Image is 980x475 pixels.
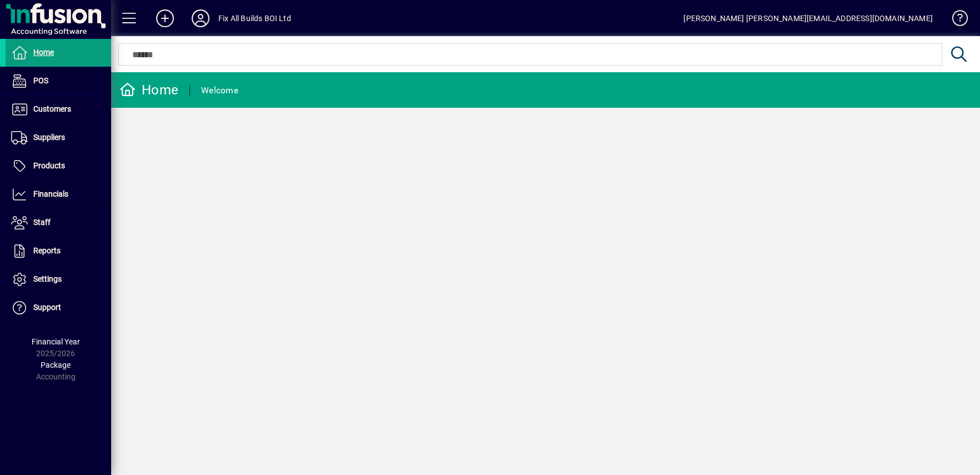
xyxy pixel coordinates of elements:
[33,303,61,312] span: Support
[6,181,111,208] a: Financials
[6,96,111,123] a: Customers
[119,81,178,99] div: Home
[33,218,51,227] span: Staff
[33,133,65,142] span: Suppliers
[6,67,111,95] a: POS
[6,152,111,180] a: Products
[944,2,966,38] a: Knowledge Base
[6,294,111,322] a: Support
[41,361,71,369] span: Package
[201,82,238,99] div: Welcome
[147,8,183,28] button: Add
[218,9,291,27] div: Fix All Builds BOI Ltd
[33,104,71,113] span: Customers
[6,209,111,237] a: Staff
[33,189,68,198] span: Financials
[183,8,218,28] button: Profile
[6,124,111,152] a: Suppliers
[33,246,61,255] span: Reports
[6,237,111,265] a: Reports
[32,337,80,346] span: Financial Year
[6,266,111,293] a: Settings
[33,76,48,85] span: POS
[33,161,65,170] span: Products
[33,274,62,283] span: Settings
[683,9,933,27] div: [PERSON_NAME] [PERSON_NAME][EMAIL_ADDRESS][DOMAIN_NAME]
[33,48,54,57] span: Home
